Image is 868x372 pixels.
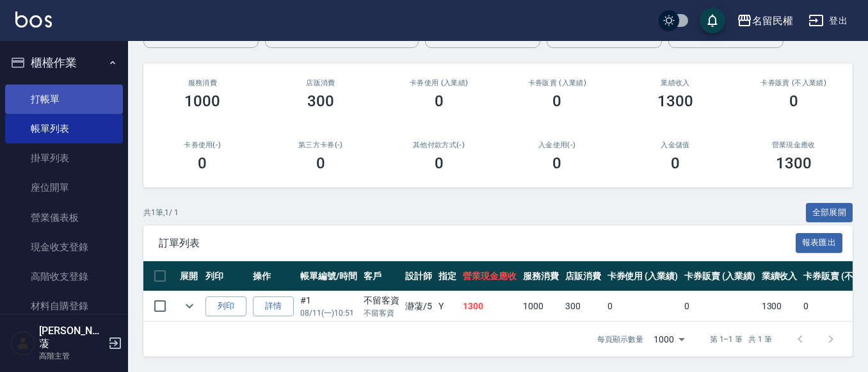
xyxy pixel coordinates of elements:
[297,261,360,291] th: 帳單編號/時間
[710,334,772,345] p: 第 1–1 筆 共 1 筆
[700,8,725,33] button: save
[15,12,52,28] img: Logo
[159,237,796,250] span: 訂單列表
[316,154,325,172] h3: 0
[681,291,759,321] td: 0
[39,350,104,362] p: 高階主管
[460,261,520,291] th: 營業現金應收
[198,154,207,172] h3: 0
[5,46,123,79] button: 櫃檯作業
[806,203,853,223] button: 全部展開
[277,79,365,87] h2: 店販消費
[796,236,843,248] a: 報表匯出
[159,79,246,87] h3: 服務消費
[562,261,604,291] th: 店販消費
[460,291,520,321] td: 1300
[750,79,837,87] h2: 卡券販賣 (不入業績)
[177,261,202,291] th: 展開
[632,141,719,149] h2: 入金儲值
[364,307,399,319] p: 不留客資
[395,79,483,87] h2: 卡券使用 (入業績)
[435,291,460,321] td: Y
[632,79,719,87] h2: 業績收入
[552,154,561,172] h3: 0
[250,261,297,291] th: 操作
[180,296,199,316] button: expand row
[253,296,294,316] a: 詳情
[789,92,798,110] h3: 0
[360,261,403,291] th: 客戶
[803,9,853,33] button: 登出
[5,85,123,114] a: 打帳單
[5,232,123,262] a: 現金收支登錄
[5,203,123,232] a: 營業儀表板
[10,330,36,356] img: Person
[307,92,334,110] h3: 300
[552,92,561,110] h3: 0
[648,322,689,357] div: 1000
[5,114,123,143] a: 帳單列表
[5,262,123,291] a: 高階收支登錄
[5,173,123,202] a: 座位開單
[520,261,562,291] th: 服務消費
[364,294,399,307] div: 不留客資
[184,92,220,110] h3: 1000
[277,141,365,149] h2: 第三方卡券(-)
[759,291,801,321] td: 1300
[143,207,179,218] p: 共 1 筆, 1 / 1
[205,296,246,316] button: 列印
[750,141,837,149] h2: 營業現金應收
[5,291,123,321] a: 材料自購登錄
[395,141,483,149] h2: 其他付款方式(-)
[681,261,759,291] th: 卡券販賣 (入業績)
[202,261,250,291] th: 列印
[796,233,843,253] button: 報表匯出
[562,291,604,321] td: 300
[402,261,435,291] th: 設計師
[776,154,812,172] h3: 1300
[597,334,643,345] p: 每頁顯示數量
[657,92,693,110] h3: 1300
[520,291,562,321] td: 1000
[671,154,680,172] h3: 0
[402,291,435,321] td: 瀞蓤 /5
[732,8,798,34] button: 名留民權
[604,291,682,321] td: 0
[752,13,793,29] div: 名留民權
[604,261,682,291] th: 卡券使用 (入業績)
[513,79,601,87] h2: 卡券販賣 (入業績)
[159,141,246,149] h2: 卡券使用(-)
[759,261,801,291] th: 業績收入
[513,141,601,149] h2: 入金使用(-)
[435,261,460,291] th: 指定
[435,154,444,172] h3: 0
[5,143,123,173] a: 掛單列表
[300,307,357,319] p: 08/11 (一) 10:51
[435,92,444,110] h3: 0
[39,325,104,350] h5: [PERSON_NAME]蓤
[297,291,360,321] td: #1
